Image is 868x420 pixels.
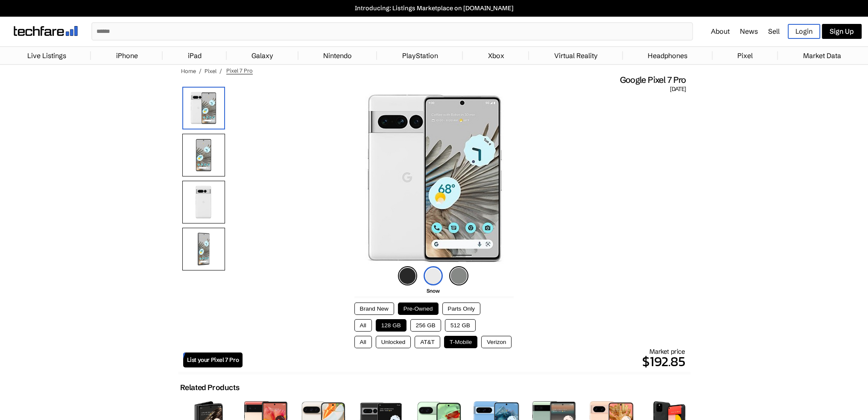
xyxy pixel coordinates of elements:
button: Brand New [354,303,394,315]
span: List your Pixel 7 Pro [187,356,239,364]
img: techfare logo [14,26,78,36]
a: Pixel [205,68,216,74]
button: 256 GB [410,319,441,332]
h2: Related Products [180,383,240,392]
button: T-Mobile [444,336,477,348]
img: Side [182,228,225,270]
a: Virtual Reality [550,47,602,64]
span: / [199,68,202,74]
img: snow-icon [424,266,443,285]
a: Galaxy [247,47,278,64]
span: Snow [427,288,439,294]
a: iPhone [112,47,142,64]
a: About [711,27,730,35]
button: Unlocked [376,336,411,348]
a: Market Data [798,47,845,64]
button: Pre-Owned [398,303,438,315]
button: AT&T [415,336,440,348]
span: [DATE] [670,85,686,93]
button: Verizon [481,336,511,348]
button: All [354,336,372,348]
a: Pixel [733,47,757,64]
p: $192.85 [243,351,685,372]
a: Xbox [484,47,509,64]
img: obsidian-icon [398,266,417,285]
a: Sell [768,27,780,35]
a: Nintendo [319,47,356,64]
button: Parts Only [442,303,480,315]
a: Introducing: Listings Marketplace on [DOMAIN_NAME] [4,4,864,12]
a: PlayStation [398,47,442,64]
a: Login [788,24,820,39]
a: Home [181,68,196,74]
img: Front [182,134,225,176]
img: hazel-icon [449,266,468,285]
div: Market price [243,347,685,372]
a: Headphones [643,47,692,64]
img: Pixel 7 Pro [365,93,504,264]
a: List your Pixel 7 Pro [183,352,243,367]
a: Live Listings [23,47,70,64]
button: All [354,319,372,332]
span: Pixel 7 Pro [226,67,253,74]
a: iPad [184,47,206,64]
a: News [740,27,758,35]
button: 512 GB [445,319,476,332]
a: Sign Up [822,24,862,39]
img: Pixel 7 Pro [182,87,225,129]
span: / [219,68,222,74]
img: Rear [182,181,225,223]
span: Google Pixel 7 Pro [620,74,686,85]
button: 128 GB [376,319,406,332]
